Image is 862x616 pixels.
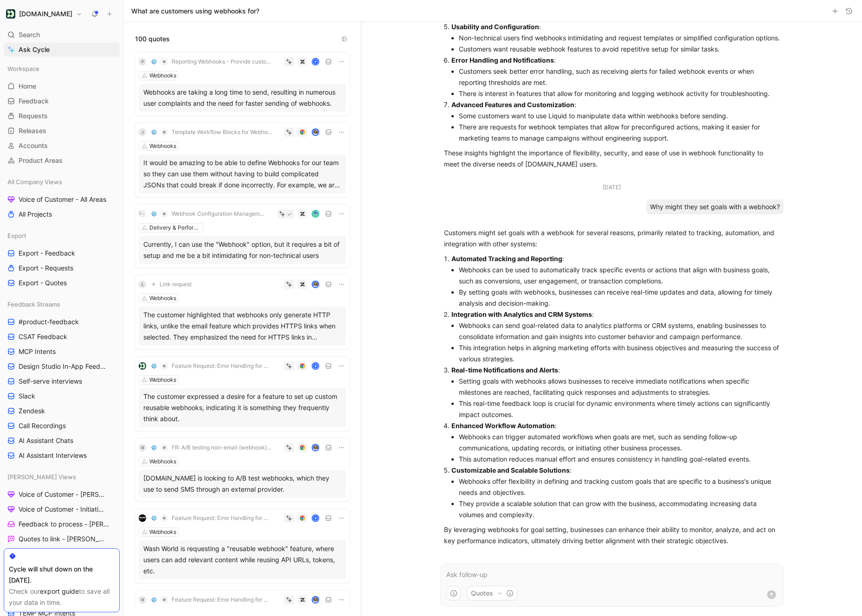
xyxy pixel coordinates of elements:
[143,543,341,577] div: Wash World is requesting a "reusable webhook" feature, where users can add relevant content while...
[4,297,120,311] div: Feedback Streams
[459,287,780,309] li: By setting goals with webhooks, businesses can receive real-time updates and data, allowing for t...
[148,442,276,453] button: 💠FR: A/B testing non-email (webhook) actions [GH#1592]
[4,419,120,433] a: Call Recordings
[149,457,176,466] div: Webhooks
[148,208,269,219] button: 💠Webhook Configuration Management System
[151,445,157,450] img: 💠
[313,282,319,288] img: avatar
[151,59,157,64] img: 💠
[444,524,780,546] p: By leveraging webhooks for goal setting, businesses can enhance their ability to monitor, analyze...
[451,420,780,431] p: :
[19,436,73,445] span: AI Assistant Chats
[19,156,63,165] span: Product Areas
[451,21,780,32] p: :
[4,389,120,403] a: Slack
[4,109,120,123] a: Requests
[451,310,592,318] strong: Integration with Analytics and CRM Systems
[313,129,319,135] img: avatar
[451,422,555,430] strong: Enhanced Workflow Automation
[149,527,176,537] div: Webhooks
[151,597,157,603] img: 💠
[139,210,146,218] img: logo
[172,514,272,522] span: Feature Request: Error Handling for Webhook Actions [Converted to "Reusable, brandable webhook ac...
[459,320,780,342] li: Webhooks can send goal-related data to analytics platforms or CRM systems, enabling businesses to...
[646,199,784,214] div: Why might they set goals with a webhook?
[19,520,109,529] span: Feedback to process - [PERSON_NAME]
[139,514,146,522] img: logo
[444,227,780,250] p: Customers might set goals with a webhook for several reasons, primarily related to tracking, auto...
[9,564,115,586] div: Cycle will shut down on the [DATE].
[143,157,341,191] div: It would be amazing to be able to define Webhooks for our team so they can use them without havin...
[4,488,120,501] a: Voice of Customer - [PERSON_NAME]
[459,431,780,454] li: Webhooks can trigger automated workflows when goals are met, such as sending follow-up communicat...
[151,363,157,369] img: 💠
[143,309,341,343] div: The customer highlighted that webhooks only generate HTTP links, unlike the email feature which p...
[19,534,108,544] span: Quotes to link - [PERSON_NAME]
[4,359,120,373] a: Design Studio In-App Feedback
[313,515,319,521] div: R
[19,10,72,18] h1: [DOMAIN_NAME]
[19,263,73,273] span: Export - Requests
[172,362,272,370] span: Feature Request: Error Handling for Webhook Actions [Converted to "Reusable, brandable webhook ac...
[4,175,120,189] div: All Company Views
[19,317,79,327] span: #product-feedback
[459,122,780,144] li: There are requests for webhook templates that allow for preconfigured actions, making it easier f...
[151,211,157,217] img: 💠
[19,278,67,288] span: Export - Quotes
[451,366,558,374] strong: Real-time Notifications and Alerts
[313,597,319,603] img: avatar
[7,300,60,309] span: Feedback Streams
[139,444,146,451] div: B
[4,246,120,260] a: Export - Feedback
[19,505,107,514] span: Voice of Customer - Initiatives
[603,183,621,192] div: [DATE]
[19,210,52,219] span: All Projects
[148,56,276,67] button: 💠Reporting Webhooks - Provide customers with/ error alerts + ability to see if a backlog is queued
[19,362,108,371] span: Design Studio In-App Feedback
[172,58,272,65] span: Reporting Webhooks - Provide customers with/ error alerts + ability to see if a backlog is queued
[19,126,46,135] span: Releases
[4,207,120,221] a: All Projects
[151,515,157,521] img: 💠
[4,345,120,359] a: MCP Intents
[139,596,146,603] div: R
[143,391,341,424] div: The customer expressed a desire for a feature to set up custom reusable webhooks, indicating it i...
[160,281,192,288] span: Link request
[459,264,780,287] li: Webhooks can be used to automatically track specific events or actions that align with business g...
[19,347,56,356] span: MCP Intents
[451,99,780,110] p: :
[148,127,276,138] button: 💠Template Workflow Blocks for Webhooks
[4,192,120,206] a: Voice of Customer - All Areas
[19,490,109,499] span: Voice of Customer - [PERSON_NAME]
[4,175,120,221] div: All Company ViewsVoice of Customer - All AreasAll Projects
[139,58,146,65] div: P
[459,88,780,99] li: There is interest in features that allow for monitoring and logging webhook activity for troubles...
[139,128,146,136] div: J
[19,406,45,416] span: Zendesk
[4,517,120,531] a: Feedback to process - [PERSON_NAME]
[4,330,120,344] a: CSAT Feedback
[451,466,570,474] strong: Customizable and Scalable Solutions
[139,281,146,288] div: L
[451,253,780,264] p: :
[451,55,780,66] p: :
[459,32,780,44] li: Non-technical users find webhooks intimidating and request templates or simplified configuration ...
[4,7,84,20] button: Customer.io[DOMAIN_NAME]
[149,141,176,151] div: Webhooks
[149,294,176,303] div: Webhooks
[4,434,120,448] a: AI Assistant Chats
[19,44,50,55] span: Ask Cycle
[19,82,36,91] span: Home
[148,513,276,524] button: 💠Feature Request: Error Handling for Webhook Actions [Converted to "Reusable, brandable webhook a...
[19,249,75,258] span: Export - Feedback
[4,139,120,153] a: Accounts
[4,229,120,243] div: Export
[7,231,26,240] span: Export
[4,261,120,275] a: Export - Requests
[4,297,120,462] div: Feedback Streams#product-feedbackCSAT FeedbackMCP IntentsDesign Studio In-App FeedbackSelf-serve ...
[135,33,170,45] span: 100 quotes
[19,377,82,386] span: Self-serve interviews
[149,223,201,232] div: Delivery & Performance Monitoring
[313,363,319,369] div: R
[6,9,15,19] img: Customer.io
